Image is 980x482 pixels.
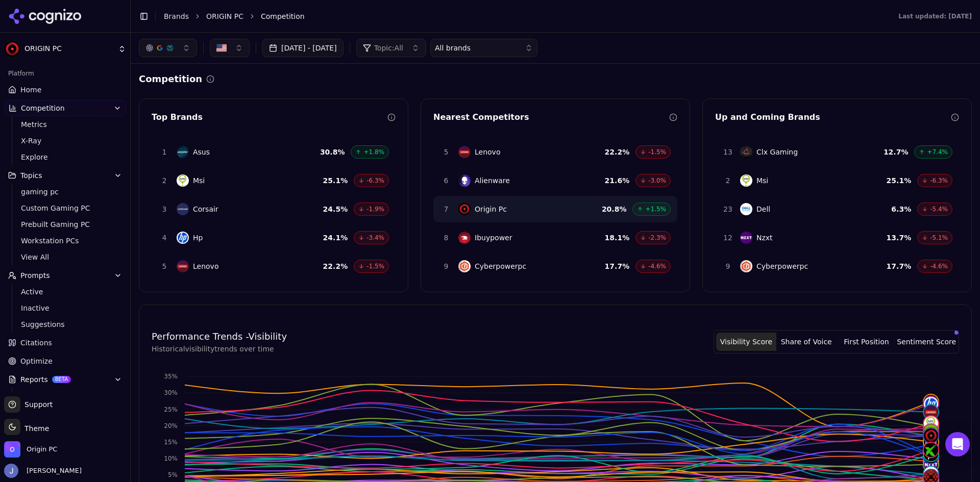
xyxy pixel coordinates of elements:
[158,204,170,214] span: 3
[924,397,938,411] img: hp
[722,204,734,214] span: 23
[177,203,189,215] img: Corsair
[440,204,452,214] span: 7
[152,329,287,344] h4: Performance Trends - Visibility
[177,260,189,272] img: Lenovo
[722,261,734,271] span: 9
[152,111,387,123] div: Top Brands
[756,147,798,157] span: Clx Gaming
[930,234,948,242] span: -5.1%
[475,261,526,271] span: Cyberpowerpc
[722,175,734,186] span: 2
[17,117,114,132] a: Metrics
[193,175,205,186] span: Msi
[17,285,114,299] a: Active
[887,261,912,271] span: 17.7 %
[756,261,808,271] span: Cyberpowerpc
[20,424,49,433] span: Theme
[17,217,114,232] a: Prebuilt Gaming PC
[440,147,452,157] span: 5
[896,333,957,351] button: Sentiment Score
[648,176,666,185] span: -3.0%
[930,176,948,185] span: -6.3%
[4,371,126,388] button: ReportsBETA
[756,204,770,214] span: Dell
[158,261,170,271] span: 5
[52,376,71,383] span: BETA
[20,85,41,95] span: Home
[366,205,384,213] span: -1.9%
[206,11,243,21] a: ORIGIN PC
[20,374,48,385] span: Reports
[168,471,178,478] tspan: 5%
[164,439,178,446] tspan: 15%
[891,204,911,214] span: 6.3 %
[17,234,114,248] a: Workstation PCs
[475,233,512,243] span: Ibuypower
[177,174,189,187] img: Msi
[22,466,82,475] span: [PERSON_NAME]
[366,234,384,242] span: -3.4%
[945,432,970,456] div: Open Intercom Messenger
[458,174,471,187] img: Alienware
[216,43,227,53] img: United States
[924,443,938,457] img: xidax
[475,175,510,186] span: Alienware
[323,261,348,271] span: 22.2 %
[164,406,178,413] tspan: 25%
[887,175,912,186] span: 25.1 %
[756,175,768,186] span: Msi
[756,233,773,243] span: Nzxt
[458,203,471,215] img: Origin Pc
[924,405,938,419] img: lenovo
[645,205,666,213] span: +1.5%
[152,344,287,354] p: Historical visibility trends over time
[17,301,114,315] a: Inactive
[924,424,938,439] img: nvidia
[458,146,471,158] img: Lenovo
[4,464,82,478] button: Open user button
[366,262,384,270] span: -1.5%
[440,175,452,186] span: 6
[261,11,305,21] span: Competition
[20,338,52,348] span: Citations
[158,147,170,157] span: 1
[433,111,669,123] div: Nearest Competitors
[898,12,972,20] div: Last updated: [DATE]
[17,134,114,148] a: X-Ray
[740,203,752,215] img: Dell
[21,236,110,246] span: Workstation PCs
[884,147,909,157] span: 12.7 %
[17,150,114,164] a: Explore
[21,187,110,197] span: gaming pc
[363,148,384,156] span: +1.8%
[4,441,20,458] img: Origin PC
[887,233,912,243] span: 13.7 %
[158,233,170,243] span: 4
[21,119,110,130] span: Metrics
[323,204,348,214] span: 24.5 %
[20,399,53,410] span: Support
[323,233,348,243] span: 24.1 %
[930,205,948,213] span: -5.4%
[4,100,126,116] button: Competition
[458,260,471,272] img: Cyberpowerpc
[17,317,114,332] a: Suggestions
[4,335,126,351] a: Citations
[193,233,203,243] span: Hp
[24,44,114,54] span: ORIGIN PC
[21,152,110,162] span: Explore
[648,234,666,242] span: -2.3%
[648,148,666,156] span: -1.5%
[164,12,189,20] a: Brands
[4,267,126,284] button: Prompts
[722,147,734,157] span: 13
[139,72,202,86] h2: Competition
[930,262,948,270] span: -4.6%
[158,175,170,186] span: 2
[605,147,630,157] span: 22.2 %
[722,233,734,243] span: 12
[4,65,126,82] div: Platform
[924,428,938,443] img: origin pc
[320,147,345,157] span: 30.8 %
